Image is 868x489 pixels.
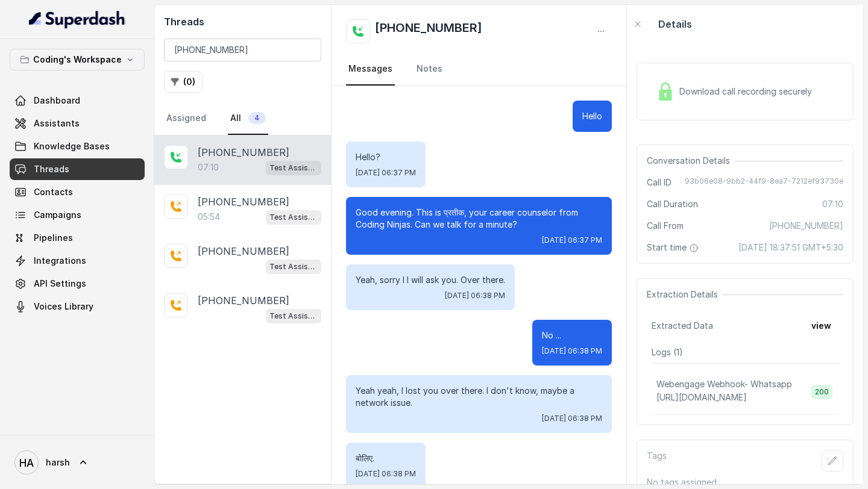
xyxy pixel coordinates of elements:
[356,385,602,409] p: Yeah yeah, I lost you over there. I don't know, maybe a network issue.
[647,476,843,488] p: No tags assigned
[542,329,602,341] p: No ...
[375,19,482,43] h2: [PHONE_NUMBER]
[29,10,126,29] img: light.svg
[652,346,838,358] p: Logs ( 1 )
[822,198,843,210] span: 07:10
[656,83,675,101] img: Lock Icon
[269,261,318,273] p: Test Assistant-3
[10,113,145,134] a: Assistants
[10,273,145,294] a: API Settings
[542,235,602,245] span: [DATE] 06:37 PM
[356,274,505,286] p: Yeah, sorry I I will ask you. Over there.
[647,241,701,254] span: Start time
[10,90,145,111] a: Dashboard
[164,102,209,135] a: Assigned
[198,211,220,223] p: 05:54
[647,288,723,301] span: Extraction Details
[269,162,318,174] p: Test Assistant- 2
[10,446,145,479] a: harsh
[658,17,692,31] p: Details
[198,195,289,209] p: [PHONE_NUMBER]
[679,86,817,98] span: Download call recording securely
[356,151,416,163] p: Hello?
[10,135,145,157] a: Knowledge Bases
[769,220,843,232] span: [PHONE_NUMBER]
[164,39,321,61] input: Search by Call ID or Phone Number
[346,53,395,86] a: Messages
[248,112,266,124] span: 4
[685,176,843,188] span: 93b06e08-9bb2-44f9-8ea7-7212ef93730e
[656,392,747,402] span: [URL][DOMAIN_NAME]
[10,250,145,272] a: Integrations
[269,310,318,322] p: Test Assistant-3
[647,155,735,167] span: Conversation Details
[33,52,122,67] p: Coding's Workspace
[647,450,667,472] p: Tags
[228,102,268,135] a: All4
[738,241,843,254] span: [DATE] 18:37:51 GMT+5:30
[414,53,445,86] a: Notes
[198,244,289,258] p: [PHONE_NUMBER]
[356,469,416,479] span: [DATE] 06:38 PM
[198,161,219,173] p: 07:10
[652,320,713,332] span: Extracted Data
[656,378,792,390] p: Webengage Webhook- Whatsapp
[198,145,289,160] p: [PHONE_NUMBER]
[198,293,289,308] p: [PHONE_NUMBER]
[542,346,602,356] span: [DATE] 06:38 PM
[164,71,203,93] button: (0)
[164,14,321,29] h2: Threads
[10,49,145,70] button: Coding's Workspace
[269,211,318,223] p: Test Assistant- 2
[356,207,602,231] p: Good evening. This is प्रतीक, your career counselor from Coding Ninjas. Can we talk for a minute?
[811,385,832,399] span: 200
[356,452,416,464] p: बोलिए.
[542,414,602,423] span: [DATE] 06:38 PM
[10,227,145,249] a: Pipelines
[445,291,505,301] span: [DATE] 06:38 PM
[647,198,698,210] span: Call Duration
[804,315,838,337] button: view
[10,181,145,203] a: Contacts
[356,168,416,178] span: [DATE] 06:37 PM
[647,220,684,232] span: Call From
[10,158,145,180] a: Threads
[582,110,602,122] p: Hello
[10,296,145,317] a: Voices Library
[346,53,612,86] nav: Tabs
[164,102,321,135] nav: Tabs
[647,176,671,188] span: Call ID
[10,204,145,226] a: Campaigns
